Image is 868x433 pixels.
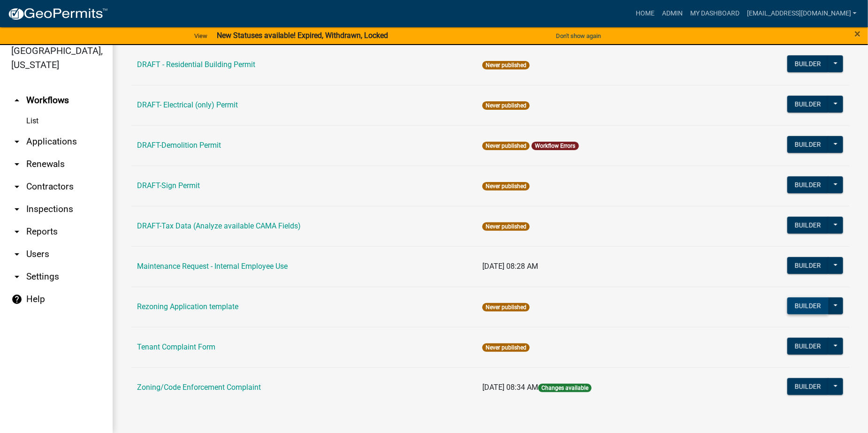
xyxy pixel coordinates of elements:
a: [EMAIL_ADDRESS][DOMAIN_NAME] [743,5,860,23]
button: Close [855,28,861,39]
i: arrow_drop_up [11,95,23,106]
a: Admin [658,5,686,23]
span: Never published [482,222,530,231]
a: Workflow Errors [535,143,576,149]
button: Builder [787,257,829,274]
button: Builder [787,338,829,355]
span: × [855,27,861,40]
a: DRAFT-Demolition Permit [137,141,221,150]
a: DRAFT - Residential Building Permit [137,60,255,69]
button: Builder [787,217,829,234]
i: help [11,294,23,305]
strong: New Statuses available! Expired, Withdrawn, Locked [217,31,388,40]
i: arrow_drop_down [11,159,23,170]
a: View [190,28,211,44]
button: Builder [787,297,829,314]
a: Rezoning Application template [137,302,238,311]
a: Maintenance Request - Internal Employee Use [137,262,288,271]
button: Builder [787,176,829,193]
a: DRAFT-Sign Permit [137,181,200,190]
a: Home [632,5,658,23]
button: Builder [787,136,829,153]
a: My Dashboard [686,5,743,23]
a: DRAFT- Electrical (only) Permit [137,100,238,109]
button: Don't show again [552,28,605,44]
span: Never published [482,182,530,190]
a: Zoning/Code Enforcement Complaint [137,383,261,392]
span: Never published [482,101,530,110]
span: Never published [482,61,530,69]
i: arrow_drop_down [11,204,23,215]
span: Never published [482,142,530,150]
span: Changes available [538,384,592,392]
a: DRAFT-Tax Data (Analyze available CAMA Fields) [137,221,301,230]
span: Never published [482,303,530,311]
span: [DATE] 08:34 AM [482,383,538,392]
i: arrow_drop_down [11,136,23,147]
button: Builder [787,96,829,113]
i: arrow_drop_down [11,181,23,192]
button: Builder [787,378,829,395]
a: Tenant Complaint Form [137,342,215,351]
button: Builder [787,55,829,72]
i: arrow_drop_down [11,249,23,260]
i: arrow_drop_down [11,271,23,282]
i: arrow_drop_down [11,226,23,237]
span: [DATE] 08:28 AM [482,262,538,271]
span: Never published [482,343,530,352]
